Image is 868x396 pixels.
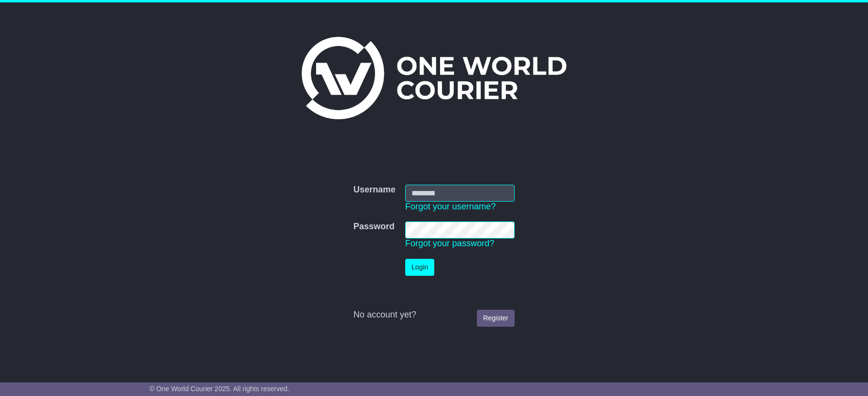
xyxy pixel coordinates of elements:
label: Username [353,185,396,195]
button: Login [405,259,434,276]
a: Forgot your password? [405,238,494,248]
div: No account yet? [353,310,515,320]
span: © One World Courier 2025. All rights reserved. [150,385,289,393]
a: Forgot your username? [405,202,496,211]
img: One World [302,37,566,119]
label: Password [353,222,395,232]
a: Register [477,310,515,327]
